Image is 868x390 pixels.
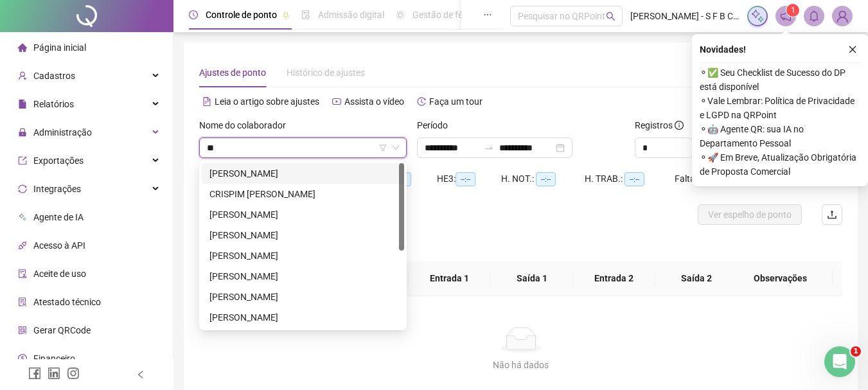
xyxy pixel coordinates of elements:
[215,96,319,107] span: Leia o artigo sobre ajustes
[824,346,855,377] iframe: Intercom live chat
[700,66,860,94] span: ⚬ ✅ Seu Checklist de Sucesso do DP está disponível
[429,96,483,107] span: Faça um tour
[202,287,404,307] div: JOEL DE JESUS DOS SANTOS
[189,10,198,19] span: clock-circle
[827,209,837,220] span: upload
[209,249,396,263] div: [PERSON_NAME]
[33,269,86,279] span: Aceite de uso
[573,261,655,296] th: Entrada 2
[206,10,277,20] span: Controle de ponto
[833,6,852,26] img: 82559
[48,367,60,380] span: linkedin
[409,261,491,296] th: Entrada 1
[738,271,822,285] span: Observações
[209,290,396,304] div: [PERSON_NAME]
[700,94,860,122] span: ⚬ Vale Lembrar: Política de Privacidade e LGPD na QRPoint
[33,297,101,307] span: Atestado técnico
[33,42,86,53] span: Página inicial
[301,10,310,19] span: file-done
[18,71,27,80] span: user-add
[675,173,704,184] span: Faltas:
[18,156,27,165] span: export
[67,367,80,380] span: instagram
[33,240,85,251] span: Acesso à API
[848,45,857,54] span: close
[18,43,27,52] span: home
[791,6,795,15] span: 1
[655,261,738,296] th: Saída 2
[585,172,675,186] div: H. TRAB.:
[215,358,827,372] div: Não há dados
[396,10,405,19] span: sun
[635,118,684,132] span: Registros
[750,9,765,23] img: sparkle-icon.fc2bf0ac1784a2077858766a79e2daf3.svg
[412,10,477,20] span: Gestão de férias
[700,150,860,179] span: ⚬ 🚀 Em Breve, Atualização Obrigatória de Proposta Comercial
[698,204,802,225] button: Ver espelho de ponto
[202,163,404,184] div: CARLOS HENRIQUE ARAUJO RODRIGUES DA SILVA
[417,118,456,132] label: Período
[344,96,404,107] span: Assista o vídeo
[209,310,396,324] div: [PERSON_NAME]
[18,354,27,363] span: dollar
[202,266,404,287] div: JOÃO MARCOS DE JESUS LOPES
[437,172,501,186] div: HE 3:
[209,187,396,201] div: CRISPIM [PERSON_NAME]
[33,212,84,222] span: Agente de IA
[209,228,396,242] div: [PERSON_NAME]
[624,172,644,186] span: --:--
[700,42,746,57] span: Novidades !
[18,184,27,193] span: sync
[136,370,145,379] span: left
[18,128,27,137] span: lock
[318,10,384,20] span: Admissão digital
[808,10,820,22] span: bell
[417,97,426,106] span: history
[202,97,211,106] span: file-text
[606,12,616,21] span: search
[33,155,84,166] span: Exportações
[202,225,404,245] div: JOÃO GABRIEL DE JESUS VIDAL
[392,144,400,152] span: down
[786,4,799,17] sup: 1
[18,100,27,109] span: file
[379,144,387,152] span: filter
[202,204,404,225] div: ELISEU ARAÚJO ALMEIDA
[456,172,475,186] span: --:--
[33,71,75,81] span: Cadastros
[199,118,294,132] label: Nome do colaborador
[491,261,573,296] th: Saída 1
[282,12,290,19] span: pushpin
[209,166,396,181] div: [PERSON_NAME]
[332,97,341,106] span: youtube
[675,121,684,130] span: info-circle
[18,241,27,250] span: api
[18,326,27,335] span: qrcode
[28,367,41,380] span: facebook
[483,10,492,19] span: ellipsis
[851,346,861,357] span: 1
[700,122,860,150] span: ⚬ 🤖 Agente QR: sua IA no Departamento Pessoal
[33,353,75,364] span: Financeiro
[33,127,92,137] span: Administração
[630,9,740,23] span: [PERSON_NAME] - S F B COMERCIO DE MOVEIS E ELETRO
[780,10,792,22] span: notification
[18,269,27,278] span: audit
[33,184,81,194] span: Integrações
[501,172,585,186] div: H. NOT.:
[202,245,404,266] div: JOÃO LUCAS DOS SANTOS COSTA
[202,307,404,328] div: JOELSON CORDEIRO OLIVEIRA
[33,325,91,335] span: Gerar QRCode
[199,67,266,78] span: Ajustes de ponto
[33,99,74,109] span: Relatórios
[202,184,404,204] div: CRISPIM ARAUJO SANTOS
[18,297,27,306] span: solution
[209,269,396,283] div: [PERSON_NAME]
[209,208,396,222] div: [PERSON_NAME]
[728,261,833,296] th: Observações
[536,172,556,186] span: --:--
[484,143,494,153] span: swap-right
[287,67,365,78] span: Histórico de ajustes
[484,143,494,153] span: to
